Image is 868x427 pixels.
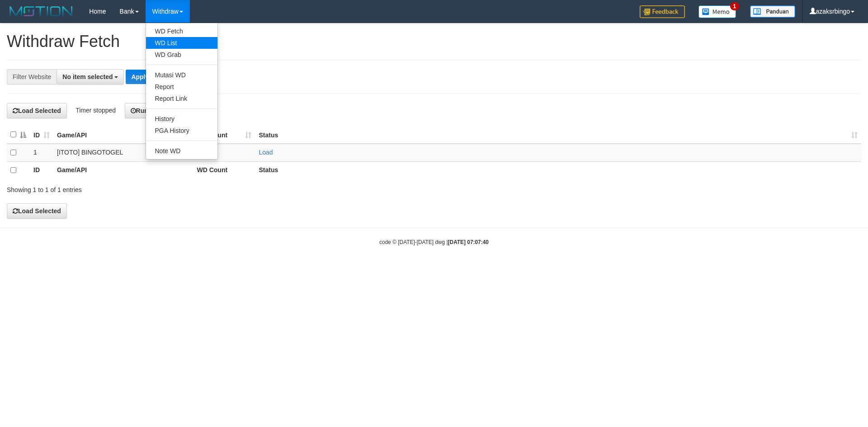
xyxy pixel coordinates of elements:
button: Load Selected [7,103,67,118]
a: WD Fetch [146,25,217,37]
a: WD Grab [146,49,217,61]
a: Mutasi WD [146,69,217,81]
th: Status [255,161,861,179]
div: Showing 1 to 1 of 1 entries [7,182,355,194]
img: Feedback.jpg [640,5,685,18]
button: Run Auto-Load [125,103,188,118]
a: PGA History [146,125,217,136]
td: 1 [30,144,53,162]
small: code © [DATE]-[DATE] dwg | [379,239,489,245]
img: Button%20Memo.svg [698,5,736,18]
span: Timer stopped [75,107,116,114]
th: Game/API [53,161,193,179]
td: [ITOTO] BINGOTOGEL [53,144,193,162]
div: Filter Website [7,69,57,84]
span: 1 [730,2,740,10]
th: ID: activate to sort column ascending [30,126,53,144]
a: Load [259,149,273,156]
th: WD Count [193,161,255,179]
a: History [146,113,217,125]
th: WD Count: activate to sort column ascending [193,126,255,144]
img: panduan.png [750,5,795,18]
button: Load Selected [7,203,67,219]
a: Report [146,81,217,93]
strong: [DATE] 07:07:40 [448,239,489,245]
span: No item selected [62,73,113,80]
th: Game/API: activate to sort column ascending [53,126,193,144]
a: Report Link [146,93,217,104]
img: MOTION_logo.png [7,5,75,18]
a: WD List [146,37,217,49]
button: Apply Filter [126,70,171,84]
button: No item selected [57,69,124,84]
th: Status: activate to sort column ascending [255,126,861,144]
th: ID [30,161,53,179]
a: Note WD [146,145,217,157]
h1: Withdraw Fetch [7,33,861,51]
